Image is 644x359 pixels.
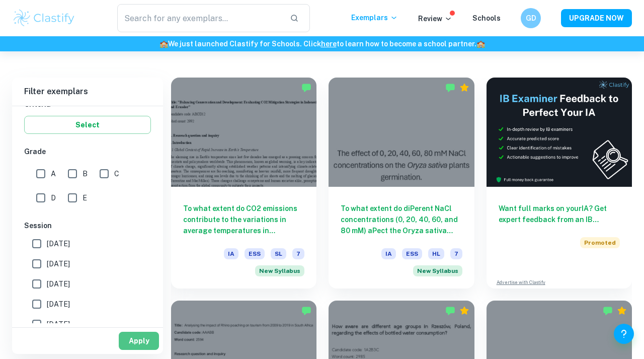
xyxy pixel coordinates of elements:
span: Promoted [580,237,620,248]
span: 🏫 [476,40,485,48]
span: B [83,168,88,179]
img: Thumbnail [487,78,632,187]
h6: Filter exemplars [12,78,163,106]
img: Marked [301,83,311,93]
span: HL [428,248,444,259]
img: Marked [603,306,613,316]
h6: Session [24,220,151,231]
span: D [51,192,56,203]
h6: To what extent do diPerent NaCl concentrations (0, 20, 40, 60, and 80 mM) aPect the Oryza sativa ... [341,203,462,236]
p: Exemplars [351,12,398,23]
span: ESS [245,248,265,259]
button: UPGRADE NOW [561,9,632,27]
span: ESS [402,248,422,259]
span: 🏫 [159,40,168,48]
span: New Syllabus [255,265,304,276]
span: IA [381,248,396,259]
button: GD [521,8,541,28]
h6: We just launched Clastify for Schools. Click to learn how to become a school partner. [2,38,642,49]
a: Want full marks on yourIA? Get expert feedback from an IB examiner!PromotedAdvertise with Clastify [487,78,632,289]
h6: Want full marks on your IA ? Get expert feedback from an IB examiner! [499,203,620,225]
span: [DATE] [47,278,70,290]
button: Help and Feedback [614,324,634,344]
h6: To what extent do CO2 emissions contribute to the variations in average temperatures in [GEOGRAPH... [183,203,304,236]
div: Premium [459,83,469,93]
input: Search for any exemplars... [117,4,282,32]
span: [DATE] [47,299,70,310]
span: 7 [292,248,304,259]
button: Select [24,116,151,134]
img: Marked [445,306,455,316]
span: [DATE] [47,319,70,330]
img: Marked [301,306,311,316]
span: A [51,168,56,179]
span: New Syllabus [413,265,462,276]
span: [DATE] [47,258,70,269]
a: To what extent do CO2 emissions contribute to the variations in average temperatures in [GEOGRAPH... [171,78,316,289]
a: here [321,40,337,48]
span: E [83,192,87,203]
img: Marked [445,83,455,93]
h6: GD [525,13,537,24]
span: SL [271,248,286,259]
a: To what extent do diPerent NaCl concentrations (0, 20, 40, 60, and 80 mM) aPect the Oryza sativa ... [329,78,474,289]
button: Apply [119,332,159,350]
h6: Grade [24,146,151,157]
span: 7 [450,248,462,259]
div: Premium [459,306,469,316]
a: Schools [472,14,501,22]
a: Advertise with Clastify [497,279,545,286]
img: Clastify logo [12,8,76,28]
div: Starting from the May 2026 session, the ESS IA requirements have changed. We created this exempla... [413,265,462,276]
p: Review [418,13,452,24]
span: [DATE] [47,238,70,249]
span: IA [224,248,238,259]
div: Premium [617,306,627,316]
div: Starting from the May 2026 session, the ESS IA requirements have changed. We created this exempla... [255,265,304,276]
span: C [114,168,119,179]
